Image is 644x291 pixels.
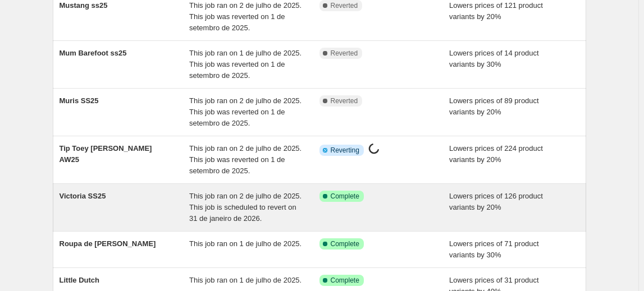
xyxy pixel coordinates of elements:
span: Reverted [331,96,358,105]
span: Mum Barefoot ss25 [60,49,127,57]
span: Reverted [331,1,358,10]
span: Complete [331,239,359,248]
span: Muris SS25 [60,96,99,105]
span: This job ran on 2 de julho de 2025. This job was reverted on 1 de setembro de 2025. [189,1,302,32]
span: This job ran on 2 de julho de 2025. This job is scheduled to revert on 31 de janeiro de 2026. [189,192,302,223]
span: Lowers prices of 126 product variants by 20% [449,192,543,211]
span: This job ran on 1 de julho de 2025. This job was reverted on 1 de setembro de 2025. [189,49,302,80]
span: Complete [331,192,359,201]
span: Reverted [331,49,358,58]
span: This job ran on 2 de julho de 2025. This job was reverted on 1 de setembro de 2025. [189,144,302,175]
span: Tip Toey [PERSON_NAME] AW25 [60,144,152,164]
span: This job ran on 2 de julho de 2025. This job was reverted on 1 de setembro de 2025. [189,96,302,127]
span: Reverting [331,146,359,155]
span: This job ran on 1 de julho de 2025. [189,276,302,284]
span: Little Dutch [60,276,100,284]
span: Lowers prices of 14 product variants by 30% [449,49,539,68]
span: Mustang ss25 [60,1,108,10]
span: This job ran on 1 de julho de 2025. [189,239,302,248]
span: Victoria SS25 [60,192,106,200]
span: Lowers prices of 121 product variants by 20% [449,1,543,21]
span: Lowers prices of 89 product variants by 20% [449,96,539,116]
span: Complete [331,276,359,285]
span: Lowers prices of 224 product variants by 20% [449,144,543,164]
span: Lowers prices of 71 product variants by 30% [449,239,539,259]
span: Roupa de [PERSON_NAME] [60,239,156,248]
